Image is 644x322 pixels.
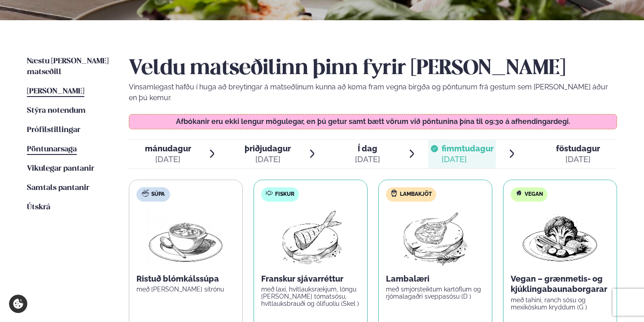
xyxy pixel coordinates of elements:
a: Samtals pantanir [27,183,89,194]
img: Lamb.svg [390,190,398,197]
span: mánudagur [145,144,191,153]
p: Afbókanir eru ekki lengur mögulegar, en þú getur samt bætt vörum við pöntunina þína til 09:30 á a... [138,118,608,125]
h2: Veldu matseðilinn þinn fyrir [PERSON_NAME] [129,56,618,81]
span: Prófílstillingar [27,126,80,134]
span: Fiskur [275,191,294,198]
div: [DATE] [145,154,191,165]
span: Vegan [525,191,543,198]
p: með tahini, ranch sósu og mexíkóskum kryddum (G ) [511,296,609,311]
a: Næstu [PERSON_NAME] matseðill [27,56,111,78]
a: Stýra notendum [27,106,86,116]
div: [DATE] [245,154,291,165]
p: Lambalæri [386,273,485,284]
span: Stýra notendum [27,107,86,115]
span: Vikulegar pantanir [27,165,94,172]
img: Vegan.png [521,209,600,266]
p: með [PERSON_NAME] sítrónu [136,286,235,293]
a: Útskrá [27,202,50,213]
div: [DATE] [442,154,494,165]
p: Vinsamlegast hafðu í huga að breytingar á matseðlinum kunna að koma fram vegna birgða og pöntunum... [129,82,618,103]
img: Vegan.svg [515,190,522,197]
span: Næstu [PERSON_NAME] matseðill [27,57,109,76]
span: Í dag [355,143,380,154]
a: Pöntunarsaga [27,144,77,155]
p: með smjörsteiktum kartöflum og rjómalagaðri sveppasósu (D ) [386,286,485,300]
img: fish.svg [266,190,273,197]
span: Samtals pantanir [27,184,89,192]
img: Lamb-Meat.png [395,209,475,266]
span: föstudagur [556,144,600,153]
span: Lambakjöt [400,191,432,198]
a: Vikulegar pantanir [27,163,94,174]
div: [DATE] [355,154,380,165]
span: [PERSON_NAME] [27,88,84,95]
p: Ristuð blómkálssúpa [136,273,235,284]
a: Cookie settings [9,295,27,313]
div: [DATE] [556,154,600,165]
img: Soup.png [146,209,225,266]
span: Pöntunarsaga [27,146,77,153]
p: með laxi, hvítlauksrækjum, löngu [PERSON_NAME] tómatsósu, hvítlauksbrauði og ólífuolíu (Skel ) [261,286,360,307]
a: [PERSON_NAME] [27,86,84,97]
img: Fish.png [271,209,350,266]
a: Prófílstillingar [27,125,80,136]
span: Útskrá [27,203,50,211]
p: Franskur sjávarréttur [261,273,360,284]
span: Súpa [151,191,165,198]
span: þriðjudagur [245,144,291,153]
img: soup.svg [142,190,149,197]
span: fimmtudagur [442,144,494,153]
p: Vegan – grænmetis- og kjúklingabaunaborgarar [511,273,609,295]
